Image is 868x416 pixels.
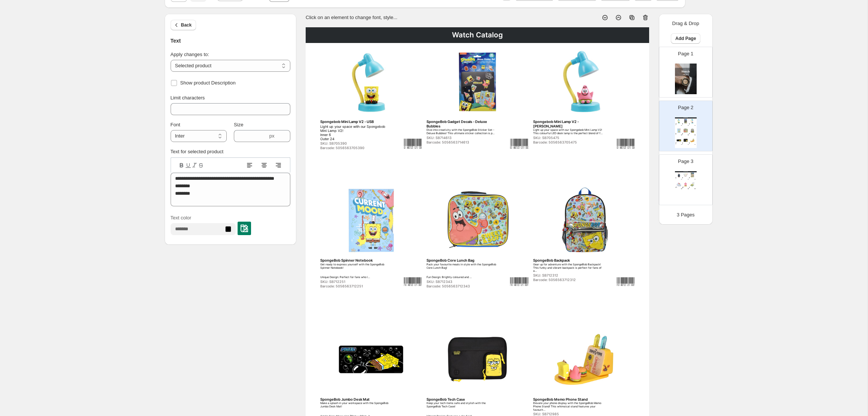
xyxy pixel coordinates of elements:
[676,134,680,135] div: Get ready to express yourself with the SpongeBob Spinner Notebook! Unique Design: Perfect for fan...
[659,154,713,205] div: Page 3Watch CatalogprimaryImagebarcodeSpongeBob 3D Tiki House Pen PotBring a piece of Bikini Bott...
[682,118,689,123] img: primaryImage
[533,273,603,277] div: SKU: SB712312
[180,80,236,86] span: Show product Description
[689,144,694,144] div: Barcode: 5056563712985
[320,323,422,395] img: primaryImage
[671,33,700,44] button: Add Page
[682,182,689,187] img: primaryImage
[181,22,192,28] span: Back
[427,136,496,140] div: SKU: SB714613
[171,38,181,44] span: Text
[533,278,603,282] div: Barcode: 5056563712312
[682,135,687,135] div: Barcode: 5056563712343
[533,136,603,140] div: SKU: SB705475
[533,397,603,401] div: SpongeBob Memo Phone Stand
[533,129,603,135] div: Light up your space with our Spongebob Mini Lamp V2! This colourful LED desk lamp is the perfect ...
[676,124,680,125] div: Light up your space with our Spongebob Mini Lamp V2! Inner 6 Outer 24
[533,258,603,262] div: SpongeBob Backpack
[682,134,687,135] div: Pack your favourite meals in style with the SpongeBob Core Lunch Bag! Fun Design: Brightly colour...
[688,125,689,126] img: barcode
[694,125,696,126] img: barcode
[171,52,209,57] span: Apply changes to:
[689,118,696,123] img: primaryImage
[533,46,635,118] img: primaryImage
[678,158,693,165] p: Page 3
[533,263,603,273] div: Gear up for adventure with the SpongeBob Backpack! This funky and vibrant backpack is perfect for...
[676,172,682,177] img: primaryImage
[533,323,635,395] img: primaryImage
[171,215,192,221] span: Text color
[306,14,397,21] p: Click on an element to change font, style...
[681,135,682,135] img: barcode
[688,135,689,135] img: barcode
[306,27,649,43] div: Watch Catalog
[689,134,694,135] div: Barcode: 5056563712312
[427,185,528,257] img: primaryImage
[675,64,697,94] img: cover page
[533,120,603,128] div: Spongebob Mini Lamp V2 - [PERSON_NAME]
[678,104,693,111] p: Page 2
[320,284,390,288] div: Barcode: 5056563712251
[681,125,682,126] img: barcode
[427,129,496,135] div: Dive into creativity with the SpongeBob Sticker Set - Deluxe Bubbles! This ultimate sticker colle...
[675,36,696,41] span: Add Page
[682,172,689,177] img: primaryImage
[171,122,180,127] span: Font
[681,188,682,189] img: barcode
[689,182,696,187] img: primaryImage
[427,120,496,128] div: SpongeBob Gadget Decals - Deluxe Bubbles
[682,138,689,143] img: primaryImage
[320,263,390,279] div: Get ready to express yourself with the SpongeBob Spinner Notebook! Unique Design: Perfect for fan...
[689,172,696,177] img: primaryImage
[427,140,496,144] div: Barcode: 5056563714613
[675,171,697,172] div: Watch Catalog
[171,95,205,101] span: Limit characters
[171,20,196,30] button: Back
[171,149,224,154] label: Text for selected product
[533,412,603,416] div: SKU: SB712985
[269,133,275,139] span: px
[681,179,682,180] img: barcode
[675,117,697,118] div: Watch Catalog
[678,50,693,58] p: Page 1
[427,263,496,279] div: Pack your favourite meals in style with the SpongeBob Core Lunch Bag! Fun Design: Brightly colour...
[427,284,496,288] div: Barcode: 5056563712343
[676,143,680,144] div: Make a splash in your workspace with the SpongeBob Jumbo Desk Mat! Ample Size: Measuring 70cm x 3...
[694,179,696,180] img: barcode
[320,46,422,118] img: primaryImage
[689,138,696,143] img: primaryImage
[533,402,603,412] div: Elevate your phone display with the SpongeBob Memo Phone Stand! This whimsical stand features you...
[688,188,689,189] img: barcode
[241,225,248,232] img: colorPickerImg
[676,135,680,135] div: Barcode: 5056563712251
[694,135,696,135] img: barcode
[676,125,680,126] div: Barcode: 5056563705390
[676,188,680,188] div: Barcode: 5056563704461
[427,397,496,401] div: SpongeBob Tech Case
[234,122,243,127] span: Size
[682,128,689,133] img: primaryImage
[689,128,696,133] img: primaryImage
[320,120,390,124] div: Spongebob Mini Lamp V2 - USB
[427,46,528,118] img: primaryImage
[320,280,390,284] div: SKU: SB712251
[404,277,422,286] img: barcode
[682,143,687,144] div: Keep your tech items safe and stylish with the SpongeBob Tech Case! Vibrant Design: Features a pl...
[677,211,695,219] p: 3 Pages
[510,277,528,286] img: barcode
[427,280,496,284] div: SKU: SB712343
[533,185,635,257] img: primaryImage
[320,141,390,145] div: SKU: SB705390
